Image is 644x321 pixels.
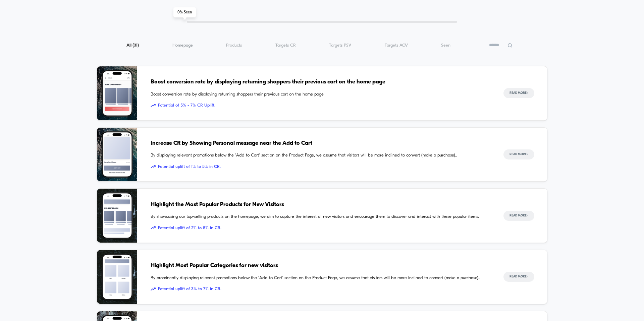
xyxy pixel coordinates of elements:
[441,43,450,48] span: Seen
[503,88,534,98] button: Read More>
[151,164,490,170] span: Potential uplift of 1% to 5% in CR.
[151,200,490,209] span: Highlight the Most Popular Products for New Visitors
[97,66,137,120] img: Boost conversion rate by displaying returning shoppers their previous cart on the home page
[126,43,139,48] span: All
[97,250,137,304] img: By prominently displaying relevant promotions below the "Add to Cart" section on the Product Page...
[97,128,137,182] img: By displaying relevant promotions below the "Add to Cart" section on the Product Page, we assume ...
[151,139,490,148] span: Increase CR by Showing Personal message near the Add to Cart
[173,7,196,17] span: 0 % Seen
[172,43,193,48] span: Homepage
[275,43,296,48] span: Targets CR
[151,275,490,281] span: By prominently displaying relevant promotions below the "Add to Cart" section on the Product Page...
[503,272,534,282] button: Read More>
[329,43,351,48] span: Targets PSV
[151,102,490,109] span: Potential of 5% - 7% CR Uplift.
[385,43,408,48] span: Targets AOV
[226,43,242,48] span: Products
[151,261,490,270] span: Highlight Most Popular Categories for new visitors
[151,213,490,220] span: By showcasing our top-selling products on the homepage, we aim to capture the interest of new vis...
[151,91,490,98] span: Boost conversion rate by displaying returning shoppers their previous cart on the home page
[132,43,139,48] span: ( 31 )
[151,286,490,293] span: Potential uplift of 3% to 7% in CR.
[503,211,534,221] button: Read More>
[151,78,490,86] span: Boost conversion rate by displaying returning shoppers their previous cart on the home page
[151,225,490,232] span: Potential uplift of 2% to 8% in CR.
[97,189,137,243] img: By showcasing our top-selling products on the homepage, we aim to capture the interest of new vis...
[503,149,534,159] button: Read More>
[151,152,490,159] span: By displaying relevant promotions below the "Add to Cart" section on the Product Page, we assume ...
